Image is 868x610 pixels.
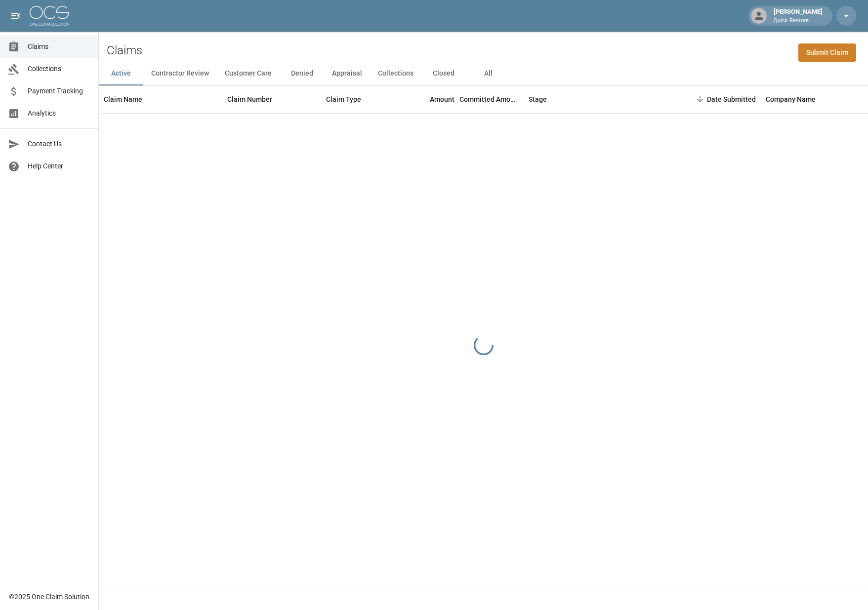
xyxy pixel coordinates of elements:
[28,41,90,52] span: Claims
[227,85,272,113] div: Claim Number
[143,62,217,85] button: Contractor Review
[321,85,395,113] div: Claim Type
[6,6,26,26] button: open drawer
[459,85,524,113] div: Committed Amount
[99,62,868,85] div: dynamic tabs
[529,85,547,113] div: Stage
[370,62,421,85] button: Collections
[459,85,519,113] div: Committed Amount
[99,62,143,85] button: Active
[28,161,90,171] span: Help Center
[280,62,324,85] button: Denied
[222,85,321,113] div: Claim Number
[774,17,823,25] p: Quick Restore
[466,62,510,85] button: All
[766,85,816,113] div: Company Name
[430,85,455,113] div: Amount
[395,85,459,113] div: Amount
[30,6,69,26] img: ocs-logo-white-transparent.png
[672,85,761,113] div: Date Submitted
[324,62,370,85] button: Appraisal
[28,139,90,149] span: Contact Us
[524,85,672,113] div: Stage
[217,62,280,85] button: Customer Care
[104,85,142,113] div: Claim Name
[28,64,90,74] span: Collections
[693,92,707,106] button: Sort
[326,85,361,113] div: Claim Type
[421,62,466,85] button: Closed
[99,85,222,113] div: Claim Name
[9,592,89,602] div: © 2025 One Claim Solution
[798,43,856,62] a: Submit Claim
[707,85,756,113] div: Date Submitted
[28,86,90,96] span: Payment Tracking
[770,7,827,25] div: [PERSON_NAME]
[107,43,142,58] h2: Claims
[28,108,90,119] span: Analytics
